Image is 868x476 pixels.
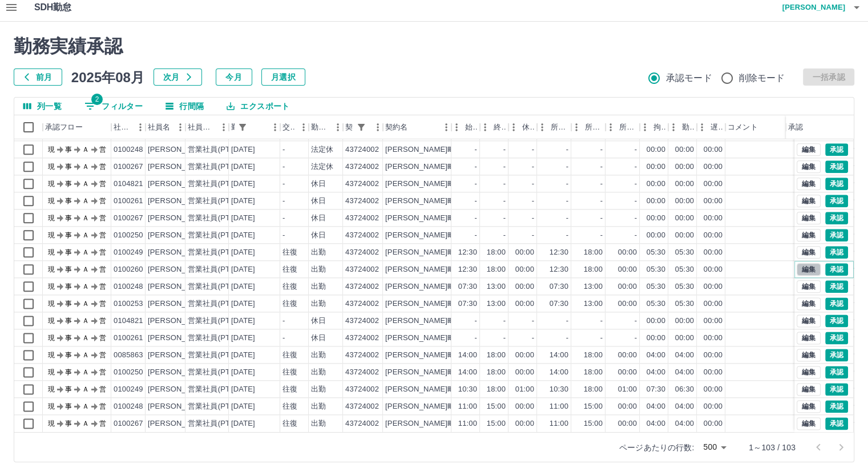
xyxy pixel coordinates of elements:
div: 休憩 [522,115,535,139]
div: - [635,213,637,224]
button: メニュー [267,119,284,136]
button: メニュー [132,119,149,136]
text: 現 [48,163,55,171]
text: Ａ [82,265,89,273]
div: 社員区分 [188,115,215,139]
div: 00:00 [647,230,665,241]
div: - [475,162,477,172]
div: 交通費 [282,115,295,139]
div: - [475,230,477,241]
div: - [566,196,568,207]
div: - [475,144,477,155]
text: 現 [48,180,55,188]
div: 勤務区分 [309,115,343,139]
div: - [475,213,477,224]
text: 事 [65,146,72,154]
button: 承認 [825,400,848,413]
div: 00:00 [704,213,722,224]
div: [PERSON_NAME]町 [385,247,455,258]
div: 営業社員(PT契約) [188,179,248,189]
div: 営業社員(PT契約) [188,213,248,224]
div: - [532,179,534,189]
div: 18:00 [487,264,506,275]
div: 承認フロー [43,115,111,139]
button: 承認 [825,366,848,378]
div: 05:30 [647,281,665,292]
h5: 2025年08月 [71,68,144,86]
div: 43724002 [345,247,379,258]
button: 編集 [797,400,821,413]
div: 05:30 [647,264,665,275]
div: 社員名 [148,115,170,139]
text: 営 [99,146,106,154]
div: 00:00 [704,196,722,207]
div: 休日 [311,213,326,224]
div: [DATE] [231,247,255,258]
div: 43724002 [345,281,379,292]
button: 編集 [797,332,821,344]
text: Ａ [82,180,89,188]
text: 現 [48,214,55,222]
div: - [503,179,506,189]
div: 12:30 [458,247,477,258]
div: - [282,162,285,172]
div: 遅刻等 [710,115,723,139]
div: 00:00 [647,162,665,172]
div: 契約名 [385,115,407,139]
text: 事 [65,197,72,205]
button: メニュー [295,119,312,136]
div: - [635,162,637,172]
text: 営 [99,180,106,188]
button: 編集 [797,366,821,378]
button: ソート [251,119,267,135]
span: 2 [91,94,103,105]
text: 営 [99,214,106,222]
div: 0104821 [114,179,143,189]
div: 13:00 [487,281,506,292]
div: 営業社員(PT契約) [188,264,248,275]
text: Ａ [82,214,89,222]
text: 現 [48,248,55,256]
div: 05:30 [675,264,694,275]
div: [PERSON_NAME] [148,144,210,155]
div: 0100260 [114,264,143,275]
button: フィルター表示 [353,119,369,135]
div: [PERSON_NAME]町 [385,230,455,241]
div: 00:00 [515,247,534,258]
div: 05:30 [647,247,665,258]
div: - [475,179,477,189]
div: 営業社員(PT契約) [188,298,248,309]
div: - [635,196,637,207]
text: 事 [65,214,72,222]
button: メニュー [369,119,386,136]
div: コメント [728,115,758,139]
div: 00:00 [647,213,665,224]
div: 営業社員(PT契約) [188,247,248,258]
div: - [600,162,603,172]
div: - [635,179,637,189]
div: [PERSON_NAME] [148,230,210,241]
text: Ａ [82,146,89,154]
div: 13:00 [487,298,506,309]
div: 休日 [311,196,326,207]
button: 承認 [825,263,848,276]
div: - [600,196,603,207]
div: - [282,213,285,224]
text: 営 [99,248,106,256]
div: - [282,144,285,155]
button: 月選択 [261,68,305,86]
text: Ａ [82,248,89,256]
div: 00:00 [647,196,665,207]
button: メニュー [172,119,189,136]
div: 00:00 [618,247,637,258]
div: 所定休憩 [605,115,640,139]
div: 遅刻等 [697,115,725,139]
div: 法定休 [311,144,333,155]
div: 往復 [282,281,297,292]
div: - [503,230,506,241]
div: 社員番号 [114,115,132,139]
div: 43724002 [345,179,379,189]
div: [PERSON_NAME] [148,298,210,309]
div: 0100250 [114,230,143,241]
div: 00:00 [515,264,534,275]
